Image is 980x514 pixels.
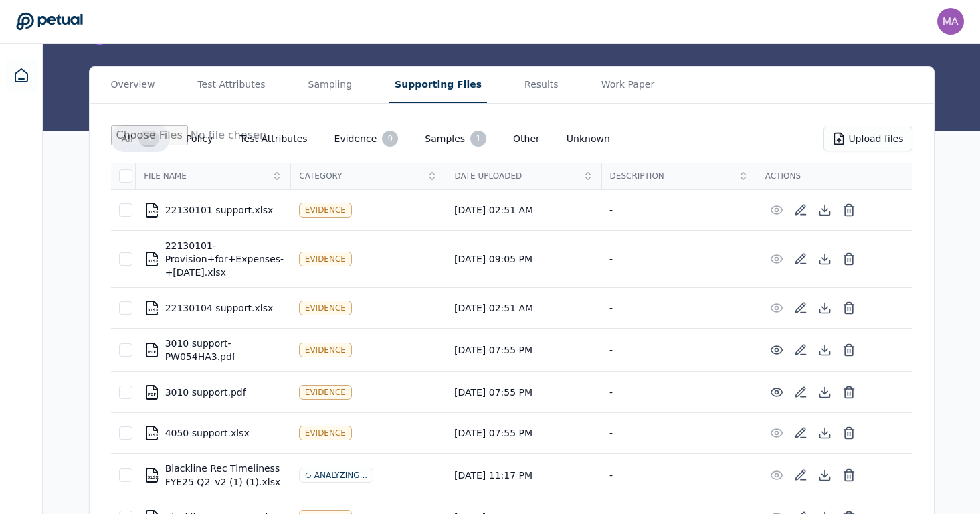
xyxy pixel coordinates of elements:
span: Date Uploaded [454,171,578,181]
td: - [601,454,757,497]
button: Upload files [823,126,912,151]
button: Preview File (hover for quick preview, click for full view) [765,247,789,271]
img: manali.agarwal@arm.com [937,8,964,35]
div: XLSX [148,308,159,312]
div: Analyzing... [299,468,373,483]
div: PDF [148,392,157,396]
button: Add/Edit Description [789,296,813,320]
button: Overview [106,67,161,103]
button: Preview File (hover for quick preview, click for full view) [765,338,789,362]
td: [DATE] 07:55 PM [446,372,601,413]
div: 4050 support.xlsx [144,425,283,441]
div: Evidence [299,203,352,218]
div: PDF [148,350,157,354]
button: Add/Edit Description [789,463,813,487]
button: Download File [813,247,837,271]
button: Delete File [837,421,861,445]
div: 9 [382,131,398,147]
button: Download File [813,338,837,362]
button: Test Attributes [192,67,270,103]
span: File Name [144,171,268,181]
div: Evidence [299,426,352,440]
div: XLSX [148,259,159,263]
td: - [601,372,757,413]
td: - [601,231,757,288]
div: 22130101 support.xlsx [144,202,283,218]
td: - [601,190,757,231]
span: Description [610,171,734,181]
button: Add/Edit Description [789,198,813,222]
button: Delete File [837,338,861,362]
a: Dashboard [5,60,37,92]
button: Download File [813,296,837,320]
button: Add/Edit Description [789,421,813,445]
button: Download File [813,463,837,487]
button: Download File [813,421,837,445]
button: Evidence9 [324,125,409,152]
div: Evidence [299,385,352,400]
td: [DATE] 09:05 PM [446,231,601,288]
button: Delete File [837,296,861,320]
button: Add/Edit Description [789,247,813,271]
button: Add/Edit Description [789,338,813,362]
button: Sampling [303,67,358,103]
button: Delete File [837,247,861,271]
div: XLSX [148,210,159,214]
button: Supporting Files [389,67,487,103]
div: 3010 support-PW054HA3.pdf [144,337,283,363]
td: [DATE] 11:17 PM [446,454,601,497]
span: Actions [765,171,904,181]
div: Evidence [299,301,352,315]
button: Delete File [837,463,861,487]
div: Evidence [299,343,352,357]
td: - [601,329,757,372]
div: XLSX [148,433,159,437]
button: Delete File [837,198,861,222]
td: [DATE] 02:51 AM [446,288,601,329]
div: 22130104 support.xlsx [144,300,283,316]
td: [DATE] 02:51 AM [446,190,601,231]
button: Samples1 [414,125,497,152]
span: Category [299,171,423,181]
div: 10 [138,131,159,147]
td: [DATE] 07:55 PM [446,413,601,454]
button: Preview File (hover for quick preview, click for full view) [765,463,789,487]
button: All10 [111,125,171,152]
div: 22130101-Provision+for+Expenses-+[DATE].xlsx [144,239,283,279]
div: Evidence [299,252,352,266]
button: Delete File [837,380,861,404]
button: Test Attributes [229,126,318,151]
a: Go to Dashboard [16,12,83,31]
button: Policy [175,126,223,151]
button: Unknown [556,126,621,151]
td: - [601,413,757,454]
button: Preview File (hover for quick preview, click for full view) [765,421,789,445]
div: Blackline Rec Timeliness FYE25 Q2_v2 (1) (1).xlsx [144,462,283,489]
button: Results [519,67,564,103]
button: Other [502,126,551,151]
div: 3010 support.pdf [144,384,283,400]
button: Preview File (hover for quick preview, click for full view) [765,198,789,222]
div: 1 [470,131,486,147]
td: - [601,288,757,329]
button: Add/Edit Description [789,380,813,404]
button: Work Paper [596,67,660,103]
button: Download File [813,198,837,222]
div: XLSX [148,475,159,479]
button: Download File [813,380,837,404]
button: Preview File (hover for quick preview, click for full view) [765,296,789,320]
td: [DATE] 07:55 PM [446,329,601,372]
button: Preview File (hover for quick preview, click for full view) [765,380,789,404]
